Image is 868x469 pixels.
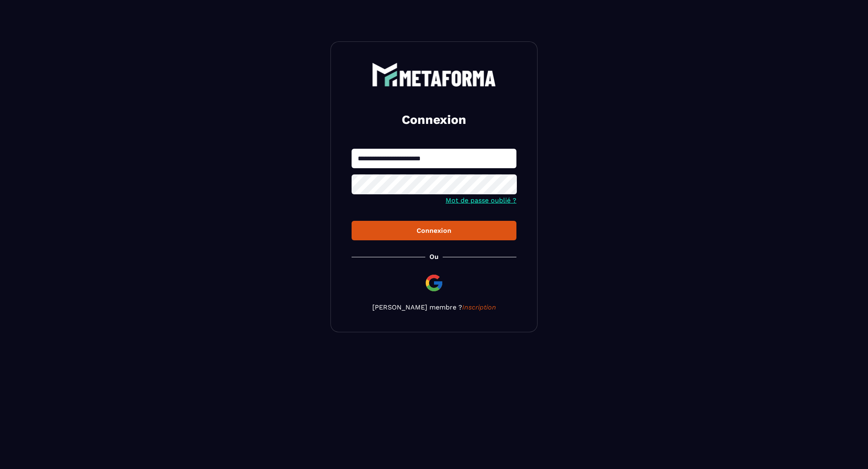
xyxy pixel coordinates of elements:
a: logo [352,63,516,87]
a: Mot de passe oublié ? [446,196,516,204]
img: logo [372,63,496,87]
a: Inscription [462,303,496,311]
div: Connexion [358,227,510,234]
p: [PERSON_NAME] membre ? [352,303,516,311]
p: Ou [429,253,439,261]
button: Connexion [352,221,516,240]
img: google [424,273,444,293]
h2: Connexion [362,111,506,128]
